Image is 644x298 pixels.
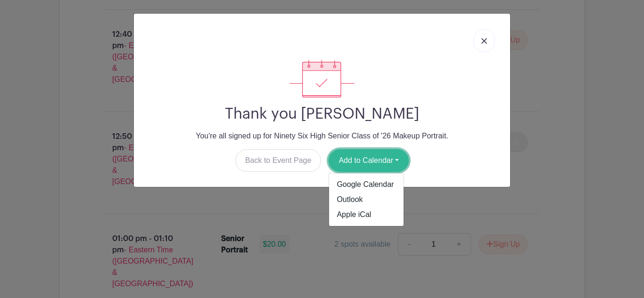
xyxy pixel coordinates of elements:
[235,149,322,172] a: Back to Event Page
[329,192,404,207] a: Outlook
[329,149,409,172] button: Add to Calendar
[141,105,503,123] h2: Thank you [PERSON_NAME]
[329,177,404,192] a: Google Calendar
[141,130,503,142] p: You're all signed up for Ninety Six High Senior Class of '26 Makeup Portrait.
[289,60,355,97] img: signup_complete-c468d5dda3e2740ee63a24cb0ba0d3ce5d8a4ecd24259e683200fb1569d990c8.svg
[481,38,487,44] img: close_button-5f87c8562297e5c2d7936805f587ecaba9071eb48480494691a3f1689db116b3.svg
[329,207,404,222] a: Apple iCal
